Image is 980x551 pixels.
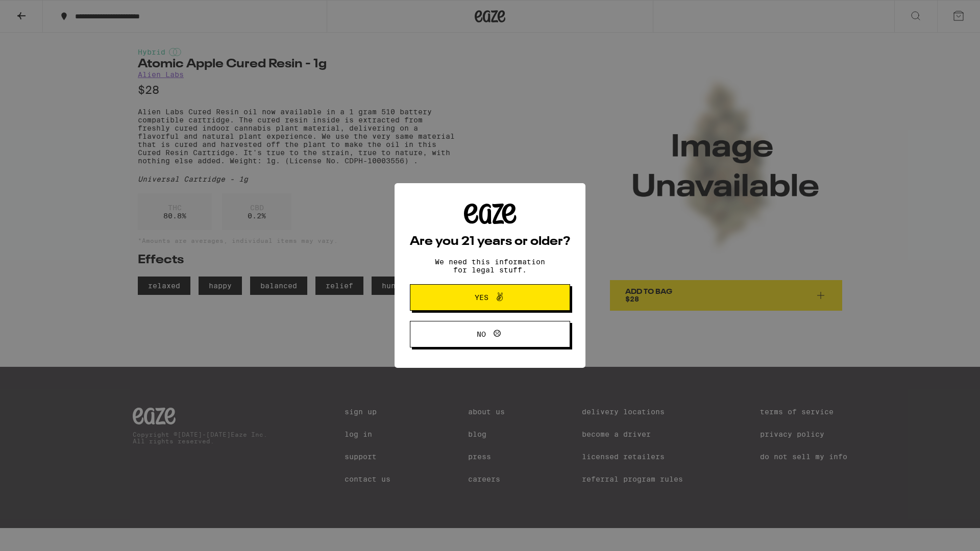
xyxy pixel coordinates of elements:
[410,284,570,311] button: Yes
[410,321,570,347] button: No
[426,258,554,274] p: We need this information for legal stuff.
[475,294,488,301] span: Yes
[410,236,570,248] h2: Are you 21 years or older?
[477,331,486,338] span: No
